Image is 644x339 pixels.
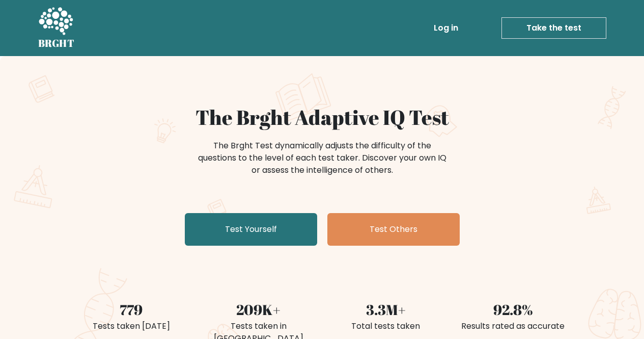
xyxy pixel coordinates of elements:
[328,320,443,332] div: Total tests taken
[74,299,189,320] div: 779
[185,213,317,246] a: Test Yourself
[501,17,606,39] a: Take the test
[456,320,571,332] div: Results rated as accurate
[201,299,316,320] div: 209K+
[328,299,443,320] div: 3.3M+
[74,320,189,332] div: Tests taken [DATE]
[38,4,75,52] a: BRGHT
[456,299,571,320] div: 92.8%
[38,37,75,49] h5: BRGHT
[195,140,450,176] div: The Brght Test dynamically adjusts the difficulty of the questions to the level of each test take...
[327,213,460,246] a: Test Others
[74,105,571,129] h1: The Brght Adaptive IQ Test
[430,18,462,38] a: Log in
